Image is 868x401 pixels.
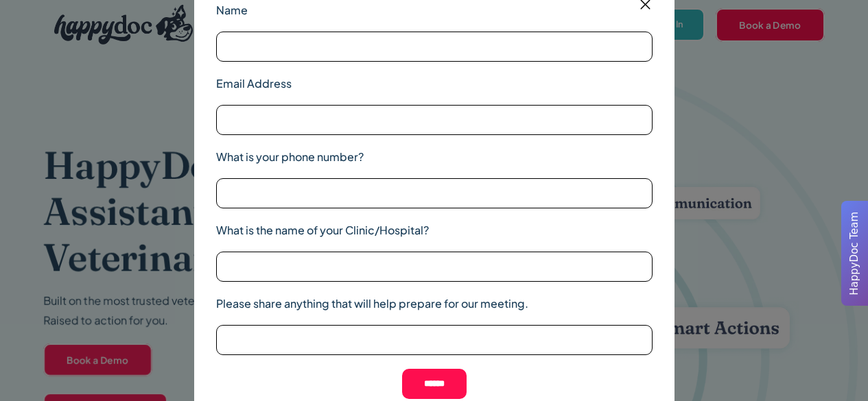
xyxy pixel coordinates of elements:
[216,75,653,92] label: Email Address
[216,149,653,165] label: What is your phone number?
[216,2,653,19] label: Name
[216,222,653,239] label: What is the name of your Clinic/Hospital?
[216,295,653,312] label: Please share anything that will help prepare for our meeting.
